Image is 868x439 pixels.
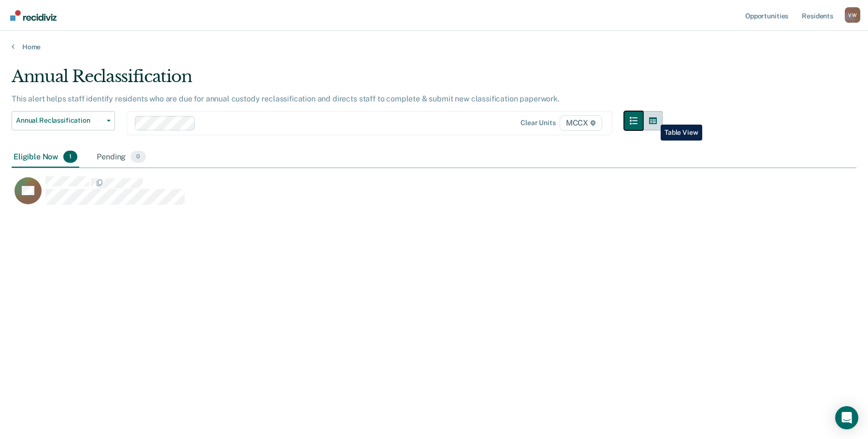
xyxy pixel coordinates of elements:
[63,151,77,163] span: 1
[130,151,145,163] span: 0
[835,406,858,429] div: Open Intercom Messenger
[95,147,147,168] div: Pending0
[560,115,602,131] span: MCCX
[12,176,751,214] div: CaseloadOpportunityCell-00155471
[12,67,663,94] div: Annual Reclassification
[16,116,103,125] span: Annual Reclassification
[845,7,860,23] div: V W
[12,94,560,103] p: This alert helps staff identify residents who are due for annual custody reclassification and dir...
[521,119,556,127] div: Clear units
[845,7,860,23] button: Profile dropdown button
[12,111,115,130] button: Annual Reclassification
[12,42,856,51] a: Home
[10,10,57,21] img: Recidiviz
[12,147,79,168] div: Eligible Now1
